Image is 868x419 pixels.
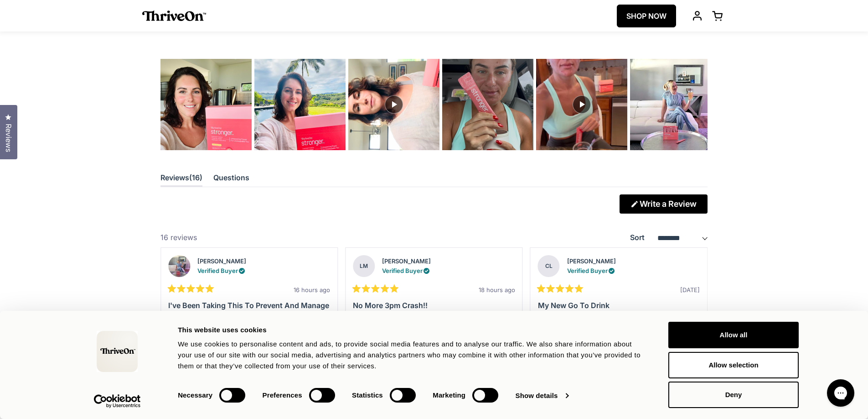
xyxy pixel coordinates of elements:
strong: Preferences [263,391,302,399]
a: Show details [516,389,568,403]
span: 16 [189,172,202,184]
img: Customer-uploaded video, show more details [348,59,439,150]
button: Allow selection [668,352,799,378]
img: logo [97,331,138,372]
strong: Statistics [352,391,383,399]
div: I've been taking this to prevent and manage common problems associated with aging [168,300,330,323]
div: We use cookies to personalise content and ads, to provide social media features and to analyse ou... [178,339,648,372]
div: Verified Buyer [382,266,431,276]
strong: Marketing [433,391,465,399]
button: Allow all [668,322,799,348]
img: Woman holding a red ThriveOn stronger supplement box outdoors with palm tree and tropical landsca... [254,59,346,150]
a: Write a Review [620,194,708,214]
strong: [PERSON_NAME] [567,257,616,265]
div: Carousel of customer-uploaded media. Press left and right arrows to navigate. Press enter or spac... [160,59,708,150]
button: Deny [668,382,799,408]
div: Verified Buyer [567,266,616,276]
button: Questions [213,172,249,187]
strong: CL [538,255,560,277]
strong: LM [353,255,375,277]
iframe: Gorgias live chat messenger [822,376,859,410]
img: Customer-uploaded video, show more details [536,59,627,150]
strong: [PERSON_NAME] [197,257,246,265]
img: Profile picture for Shannan C. [168,255,190,277]
span: 18 hours ago [479,286,515,293]
span: 16 hours ago [294,286,330,293]
img: A woman with blonde hair and red nail polish holding a pink packet while sitting in what appears ... [442,59,533,150]
div: 16 reviews [160,232,197,244]
img: Woman smiling and holding a pink ThriveOn stronger supplement box in a modern kitchen [160,59,252,150]
div: This website uses cookies [178,325,648,335]
a: Usercentrics Cookiebot - opens in a new window [77,394,157,408]
span: [DATE] [680,286,700,293]
div: Verified Buyer [197,266,246,276]
a: SHOP NOW [617,5,676,27]
img: Woman in blue athletic wear sitting on white couch holding a drink, with a red product box on the... [630,59,721,150]
label: Sort [630,233,645,242]
span: Reviews [2,124,14,152]
div: My new go to drink [538,300,700,312]
strong: Necessary [178,391,212,399]
button: Reviews [160,172,202,187]
div: No more 3pm crash!! [353,300,515,312]
strong: [PERSON_NAME] [382,257,431,265]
